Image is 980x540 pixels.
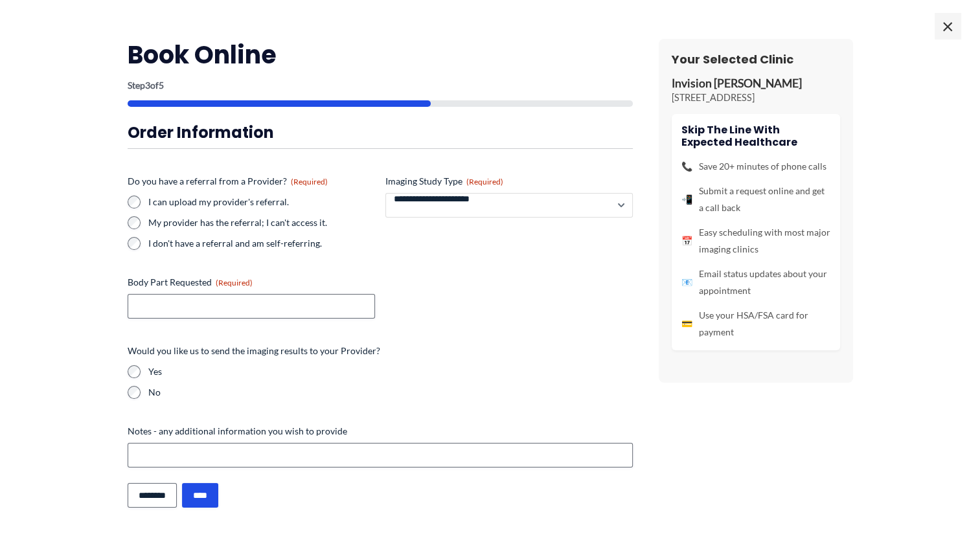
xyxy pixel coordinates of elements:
[681,315,692,332] span: 💳
[128,276,375,289] label: Body Part Requested
[681,191,692,208] span: 📲
[681,274,692,291] span: 📧
[466,177,503,186] span: (Required)
[128,81,633,90] p: Step of
[681,183,830,216] li: Submit a request online and get a call back
[681,232,692,249] span: 📅
[145,80,150,91] span: 3
[681,158,692,175] span: 📞
[148,196,375,208] label: I can upload my provider's referral.
[128,39,633,71] h2: Book Online
[672,76,840,91] p: Invision [PERSON_NAME]
[148,216,375,229] label: My provider has the referral; I can't access it.
[681,307,830,341] li: Use your HSA/FSA card for payment
[672,52,840,67] h3: Your Selected Clinic
[681,124,830,148] h4: Skip the line with Expected Healthcare
[681,158,830,175] li: Save 20+ minutes of phone calls
[128,425,633,438] label: Notes - any additional information you wish to provide
[159,80,164,91] span: 5
[148,386,633,399] label: No
[128,122,633,142] h3: Order Information
[672,91,840,104] p: [STREET_ADDRESS]
[128,175,328,188] legend: Do you have a referral from a Provider?
[291,177,328,186] span: (Required)
[148,365,633,378] label: Yes
[681,265,830,299] li: Email status updates about your appointment
[385,175,633,188] label: Imaging Study Type
[216,278,253,287] span: (Required)
[128,344,380,357] legend: Would you like us to send the imaging results to your Provider?
[148,237,375,250] label: I don't have a referral and am self-referring.
[935,13,961,39] span: ×
[681,224,830,258] li: Easy scheduling with most major imaging clinics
